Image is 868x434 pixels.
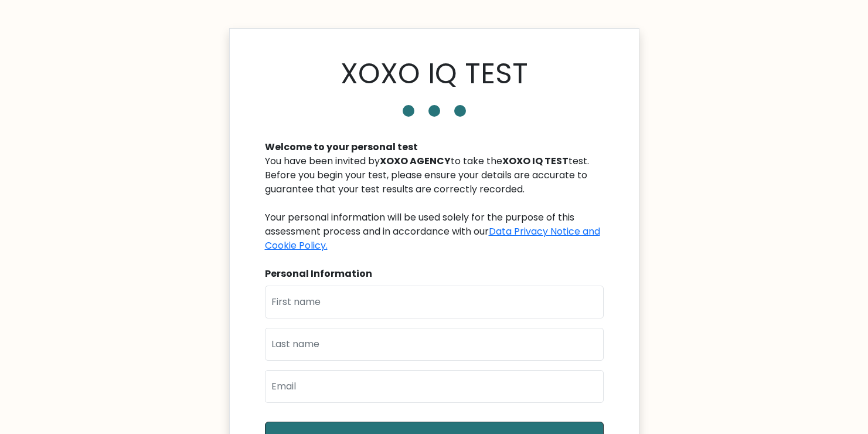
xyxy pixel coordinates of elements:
div: Welcome to your personal test [265,140,604,154]
b: XOXO AGENCY [380,154,451,168]
h1: XOXO IQ TEST [341,57,528,91]
input: Last name [265,328,604,361]
input: First name [265,286,604,318]
b: XOXO IQ TEST [502,154,569,168]
div: You have been invited by to take the test. Before you begin your test, please ensure your details... [265,154,604,253]
a: Data Privacy Notice and Cookie Policy. [265,225,600,252]
div: Personal Information [265,267,604,281]
input: Email [265,370,604,403]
